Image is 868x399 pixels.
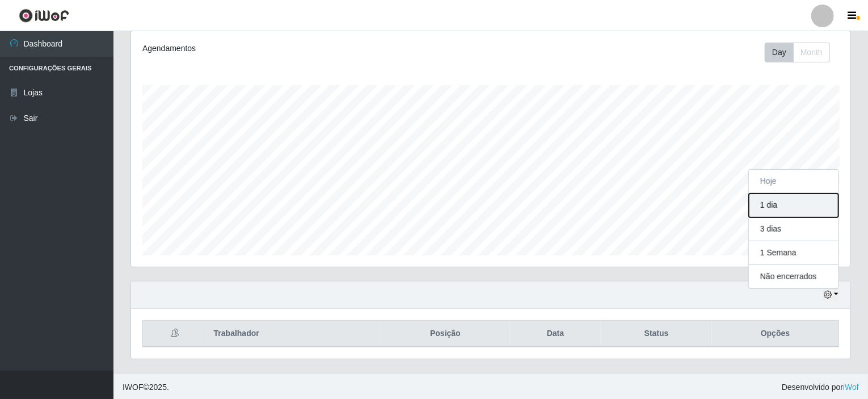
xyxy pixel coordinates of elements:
[142,43,423,54] div: Agendamentos
[749,265,838,288] button: Não encerrados
[765,43,839,62] div: Toolbar with button groups
[765,43,794,62] button: Day
[207,321,381,347] th: Trabalhador
[712,321,838,347] th: Opções
[510,321,601,347] th: Data
[601,321,712,347] th: Status
[19,9,69,23] img: CoreUI Logo
[749,217,838,241] button: 3 dias
[749,170,838,194] button: Hoje
[793,43,830,62] button: Month
[749,194,838,217] button: 1 dia
[123,383,144,392] span: IWOF
[123,381,169,393] span: © 2025 .
[782,381,859,393] span: Desenvolvido por
[381,321,510,347] th: Posição
[843,383,859,392] a: iWof
[749,241,838,265] button: 1 Semana
[765,43,830,62] div: First group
